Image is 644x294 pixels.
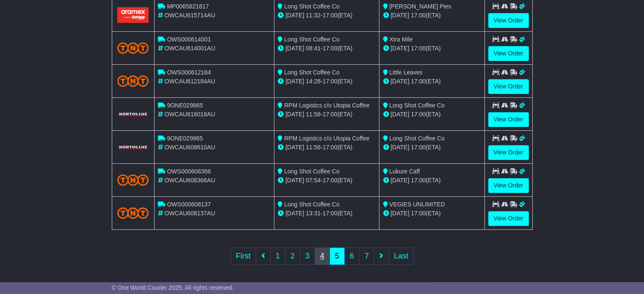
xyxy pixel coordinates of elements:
span: 17:00 [323,78,337,85]
a: View Order [488,211,529,226]
span: 17:00 [411,111,426,118]
a: View Order [488,13,529,28]
a: View Order [488,46,529,61]
span: OWCAU616018AU [164,111,215,118]
span: [DATE] [390,111,409,118]
span: [DATE] [390,210,409,217]
span: Long Shot Coffee Co [284,3,340,10]
div: - (ETA) [278,11,376,20]
span: [DATE] [285,210,304,217]
span: Long Shot Coffee Co [389,102,445,109]
span: Lukure Caff [389,168,420,175]
span: OWCAU608137AU [164,210,215,217]
span: [DATE] [285,177,304,184]
span: 14:28 [306,78,321,85]
span: [DATE] [390,144,409,151]
span: OWCAU608610AU [164,144,215,151]
img: Aramex.png [117,7,149,23]
span: 11:56 [306,144,321,151]
a: View Order [488,178,529,193]
a: 2 [285,247,300,265]
a: 6 [344,247,359,265]
span: 17:00 [323,210,337,217]
span: 17:00 [411,78,426,85]
span: [DATE] [285,45,304,52]
span: 17:00 [323,144,337,151]
span: 17:00 [411,45,426,52]
span: Long Shot Coffee Co [284,36,340,43]
span: [DATE] [285,12,304,19]
span: [PERSON_NAME] Pies [389,3,451,10]
img: TNT_Domestic.png [117,174,149,186]
span: 17:00 [323,111,337,118]
span: [DATE] [285,111,304,118]
span: OWCAU608366AU [164,177,215,184]
div: - (ETA) [278,176,376,185]
img: TNT_Domestic.png [117,75,149,87]
span: 9ONE029865 [167,135,203,142]
span: Xtra Mile [389,36,412,43]
div: (ETA) [383,176,481,185]
span: 17:00 [323,177,337,184]
a: Last [388,247,414,265]
span: 9ONE029865 [167,102,203,109]
div: (ETA) [383,44,481,53]
span: 13:31 [306,210,321,217]
span: 17:00 [323,45,337,52]
div: - (ETA) [278,44,376,53]
img: GetCarrierServiceLogo [117,145,149,150]
span: 17:00 [411,210,426,217]
span: 11:56 [306,111,321,118]
span: [DATE] [390,12,409,19]
span: OWCAU612184AU [164,78,215,85]
span: Long Shot Coffee Co [284,201,340,208]
a: 5 [329,247,345,265]
span: OWS000612184 [167,69,211,76]
div: (ETA) [383,110,481,119]
div: - (ETA) [278,110,376,119]
span: Little Leaves [389,69,423,76]
a: 3 [300,247,315,265]
a: 4 [315,247,330,265]
span: [DATE] [285,144,304,151]
span: 08:41 [306,45,321,52]
span: [DATE] [285,78,304,85]
span: OWS000608137 [167,201,211,208]
div: (ETA) [383,143,481,152]
span: 17:00 [411,12,426,19]
img: GetCarrierServiceLogo [117,112,149,117]
span: [DATE] [390,177,409,184]
span: OWCAU614001AU [164,45,215,52]
div: - (ETA) [278,77,376,86]
a: View Order [488,112,529,127]
span: 17:00 [323,12,337,19]
a: First [230,247,256,265]
img: TNT_Domestic.png [117,207,149,219]
span: MP0065821817 [167,3,209,10]
span: 07:54 [306,177,321,184]
span: 17:00 [411,177,426,184]
a: View Order [488,145,529,160]
div: (ETA) [383,77,481,86]
div: - (ETA) [278,209,376,218]
span: OWS000608366 [167,168,211,175]
span: Long Shot Coffee Co [284,168,340,175]
span: [DATE] [390,78,409,85]
span: VEGIES UNLIMITED [389,201,445,208]
a: View Order [488,79,529,94]
span: RPM Logistics c/o Utopia Coffee [284,135,369,142]
img: TNT_Domestic.png [117,42,149,54]
div: (ETA) [383,11,481,20]
div: (ETA) [383,209,481,218]
span: OWS000614001 [167,36,211,43]
a: 1 [270,247,285,265]
span: [DATE] [390,45,409,52]
span: 11:32 [306,12,321,19]
div: - (ETA) [278,143,376,152]
span: Long Shot Coffee Co [284,69,340,76]
a: 7 [359,247,374,265]
span: OWCAU615714AU [164,12,215,19]
span: RPM Logistics c/o Utopia Coffee [284,102,369,109]
span: © One World Courier 2025. All rights reserved. [112,284,234,291]
span: Long Shot Coffee Co [389,135,445,142]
